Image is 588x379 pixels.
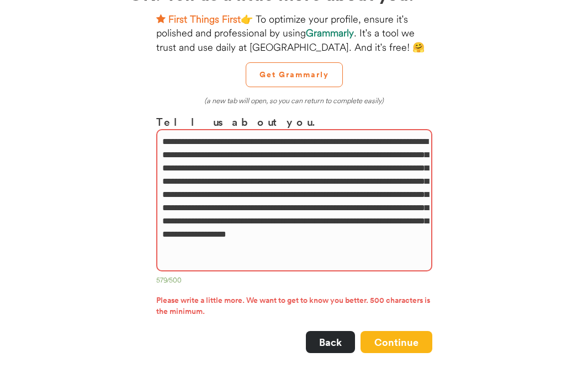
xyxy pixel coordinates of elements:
div: Please write a little more. We want to get to know you better. 500 characters is the minimum. [156,295,432,320]
button: Get Grammarly [246,62,343,87]
h3: Tell us about you. [156,114,432,130]
strong: Grammarly [306,26,354,39]
em: (a new tab will open, so you can return to complete easily) [204,96,384,105]
div: 579/500 [156,276,432,287]
button: Back [306,331,355,353]
strong: First Things First [168,13,241,25]
button: Continue [361,331,432,353]
div: 👉 To optimize your profile, ensure it's polished and professional by using . It's a tool we trust... [156,12,432,54]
